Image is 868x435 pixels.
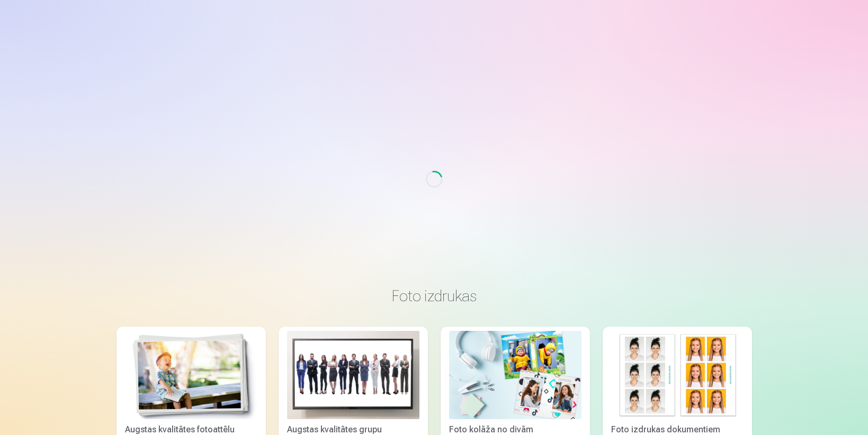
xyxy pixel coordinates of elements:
h3: Foto izdrukas [125,286,744,306]
img: Foto izdrukas dokumentiem [611,331,744,419]
img: Foto kolāža no divām fotogrāfijām [449,331,581,419]
img: Augstas kvalitātes fotoattēlu izdrukas [125,331,257,419]
img: Augstas kvalitātes grupu fotoattēlu izdrukas [287,331,419,419]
